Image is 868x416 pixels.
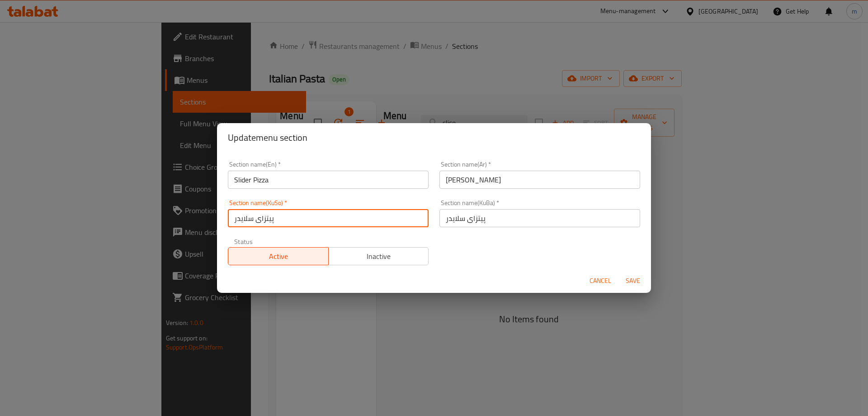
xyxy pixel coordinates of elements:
button: Save [618,273,647,289]
button: Inactive [328,247,429,265]
span: Save [622,275,644,287]
span: Active [232,250,325,263]
input: Please enter section name(KuSo) [228,209,429,227]
span: Cancel [590,275,611,287]
input: Please enter section name(KuBa) [439,209,640,227]
input: Please enter section name(ar) [439,171,640,189]
span: Inactive [332,250,425,263]
h2: Update menu section [228,130,640,145]
button: Cancel [586,273,615,289]
input: Please enter section name(en) [228,171,429,189]
button: Active [228,247,329,265]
